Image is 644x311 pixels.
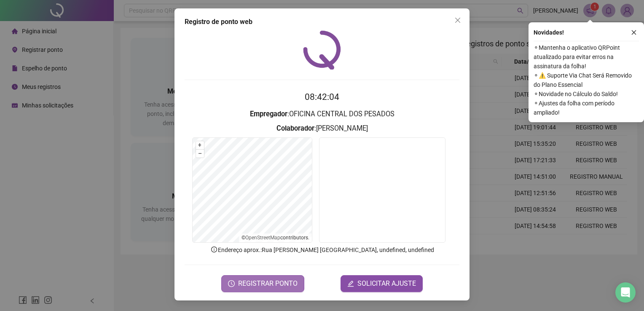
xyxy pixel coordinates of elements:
span: ⚬ Ajustes da folha com período ampliado! [534,99,639,117]
span: SOLICITAR AJUSTE [357,279,416,289]
span: ⚬ Mantenha o aplicativo QRPoint atualizado para evitar erros na assinatura da folha! [534,43,639,71]
h3: : [PERSON_NAME] [185,123,459,134]
span: ⚬ ⚠️ Suporte Via Chat Será Removido do Plano Essencial [534,71,639,89]
span: close [631,29,637,35]
p: Endereço aprox. : Rua [PERSON_NAME] [GEOGRAPHIC_DATA], undefined, undefined [185,245,459,255]
time: 08:42:04 [305,92,339,102]
span: clock-circle [228,280,235,287]
h3: : OFICINA CENTRAL DOS PESADOS [185,109,459,120]
span: REGISTRAR PONTO [238,279,298,289]
button: Close [451,13,464,27]
span: Novidades ! [534,28,564,37]
span: ⚬ Novidade no Cálculo do Saldo! [534,89,639,99]
span: info-circle [210,246,218,253]
li: © contributors. [241,235,309,241]
img: QRPoint [303,30,341,70]
button: REGISTRAR PONTO [221,275,304,292]
button: + [196,141,204,149]
span: edit [347,280,354,287]
button: editSOLICITAR AJUSTE [341,275,423,292]
button: – [196,150,204,158]
strong: Colaborador [276,124,314,132]
div: Registro de ponto web [185,17,459,27]
strong: Empregador [250,110,287,118]
a: OpenStreetMap [245,235,280,241]
span: close [454,17,461,24]
div: Open Intercom Messenger [615,282,636,303]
